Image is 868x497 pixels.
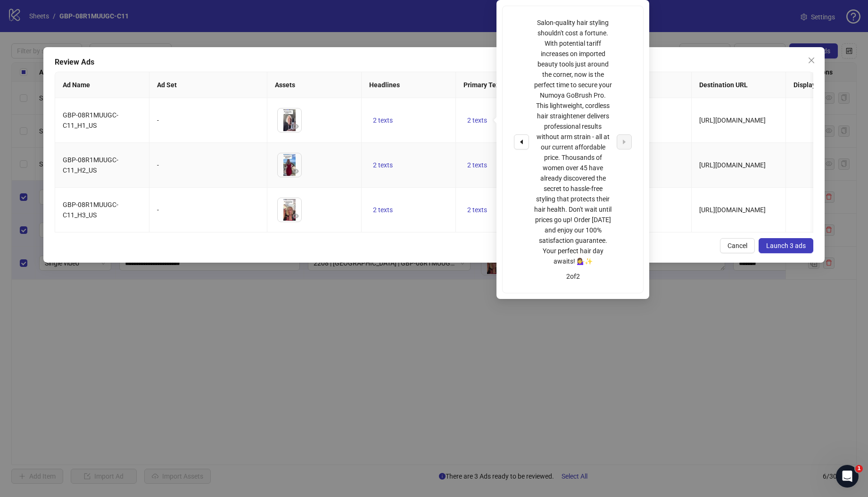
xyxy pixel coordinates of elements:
span: Cancel [727,242,747,249]
span: 1 [855,465,863,472]
button: 2 texts [463,159,491,171]
div: 2 of 2 [514,271,632,282]
span: [URL][DOMAIN_NAME] [699,116,766,124]
button: 2 texts [463,204,491,215]
span: 2 texts [373,206,393,214]
span: 2 texts [373,161,393,169]
button: Preview [290,166,301,177]
th: Assets [267,72,362,98]
div: - [157,160,259,170]
div: - [157,205,259,215]
span: 2 texts [373,116,393,124]
span: eye [292,123,299,130]
span: 2 texts [467,161,487,169]
button: Launch 3 ads [759,238,813,253]
span: [URL][DOMAIN_NAME] [699,161,766,169]
button: Cancel [720,238,755,253]
button: 2 texts [369,159,397,171]
span: eye [292,213,299,219]
span: eye [292,168,299,174]
button: Preview [290,121,301,132]
button: 2 texts [369,204,397,215]
th: Ad Set [149,72,267,98]
iframe: Intercom live chat [836,465,859,488]
div: - [157,115,259,125]
div: Salon-quality hair styling shouldn't cost a fortune. With potential tariff increases on imported ... [534,17,612,266]
span: close [808,57,815,64]
button: 2 texts [369,115,397,126]
th: Ad Name [55,72,149,98]
button: Preview [290,210,301,222]
img: Asset 1 [278,153,301,177]
span: GBP-08R1MUUGC-C11_H2_US [63,156,118,174]
button: Close [804,53,819,68]
span: GBP-08R1MUUGC-C11_H1_US [63,111,118,129]
span: [URL][DOMAIN_NAME] [699,206,766,214]
button: 2 texts [463,115,491,126]
th: Primary Texts [456,72,574,98]
span: GBP-08R1MUUGC-C11_H3_US [63,201,118,219]
div: Review Ads [55,57,813,68]
img: Asset 1 [278,108,301,132]
span: caret-left [518,139,525,145]
span: Launch 3 ads [766,242,806,249]
th: Destination URL [692,72,786,98]
span: 2 texts [467,206,487,214]
th: Headlines [362,72,456,98]
span: 2 texts [467,116,487,124]
img: Asset 1 [278,198,301,222]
